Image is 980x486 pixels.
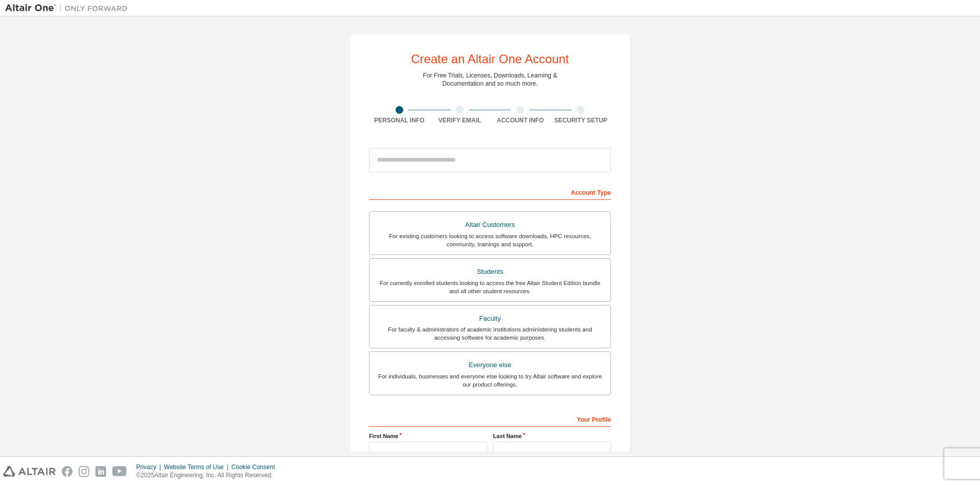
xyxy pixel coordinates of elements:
[3,466,56,477] img: altair_logo.svg
[79,466,89,477] img: instagram.svg
[231,463,281,471] div: Cookie Consent
[369,411,611,427] div: Your Profile
[411,53,569,65] div: Create an Altair One Account
[369,184,611,200] div: Account Type
[369,432,487,440] label: First Name
[164,463,231,471] div: Website Terms of Use
[376,218,604,232] div: Altair Customers
[112,466,127,477] img: youtube.svg
[376,279,604,295] div: For currently enrolled students looking to access the free Altair Student Edition bundle and all ...
[376,325,604,342] div: For faculty & administrators of academic institutions administering students and accessing softwa...
[62,466,72,477] img: facebook.svg
[551,116,611,124] div: Security Setup
[136,471,281,480] p: © 2025 Altair Engineering, Inc. All Rights Reserved.
[493,432,611,440] label: Last Name
[376,372,604,389] div: For individuals, businesses and everyone else looking to try Altair software and explore our prod...
[376,358,604,372] div: Everyone else
[376,312,604,326] div: Faculty
[95,466,106,477] img: linkedin.svg
[376,265,604,279] div: Students
[136,463,164,471] div: Privacy
[423,71,557,88] div: For Free Trials, Licenses, Downloads, Learning & Documentation and so much more.
[430,116,491,124] div: Verify Email
[5,3,133,13] img: Altair One
[490,116,551,124] div: Account Info
[369,116,430,124] div: Personal Info
[376,232,604,248] div: For existing customers looking to access software downloads, HPC resources, community, trainings ...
